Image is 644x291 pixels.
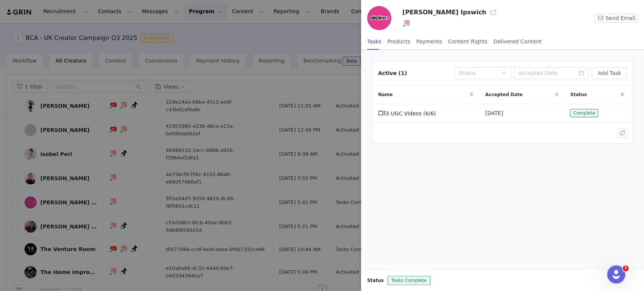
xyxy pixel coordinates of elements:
span: 3 UGC Videos (6/6) [386,110,436,116]
span: Accepted Date [485,91,523,98]
span: Name [378,91,393,98]
div: Products [387,33,410,50]
span: Status [367,277,384,284]
i: icon: calendar [579,70,584,76]
iframe: Intercom live chat [607,265,625,283]
article: Active [372,61,633,144]
h3: [PERSON_NAME] Ipswich [402,8,486,17]
span: [DATE] [485,109,503,117]
span: Status [570,91,587,98]
i: icon: down [502,71,506,76]
div: Payments [416,33,442,50]
div: Tasks [367,33,381,50]
button: Send Email [594,14,638,23]
img: d48cbfeb-0ed6-4564-a7b6-308e77b7b093.jpg [367,6,391,30]
button: Add Task [592,67,627,79]
div: Content Rights [448,33,487,50]
input: Accepted Date [514,67,589,79]
div: Delivered Content [493,33,541,50]
span: Complete [570,109,598,117]
img: instagram.svg [404,20,410,26]
span: Tasks Complete [387,276,430,285]
div: Status [459,69,498,77]
span: 7 [622,265,629,271]
div: Active (1) [378,69,407,77]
